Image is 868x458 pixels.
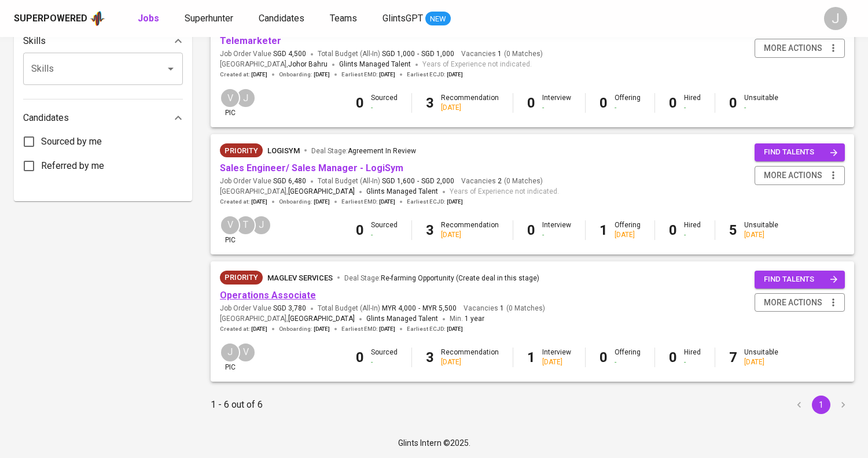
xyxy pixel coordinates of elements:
span: - [417,176,419,186]
div: - [371,103,398,113]
div: pic [220,342,240,372]
nav: pagination navigation [788,396,854,414]
button: find talents [755,271,845,289]
div: [DATE] [441,357,499,367]
div: Recommendation [441,220,499,240]
b: 1 [599,222,608,238]
button: find talents [755,143,845,161]
span: Earliest EMD : [341,198,395,206]
div: - [684,230,701,240]
span: Vacancies ( 0 Matches ) [461,176,543,186]
button: Open [163,61,179,77]
span: MYR 5,500 [422,304,457,313]
span: Job Order Value [220,304,306,313]
span: [DATE] [251,198,267,206]
b: 0 [599,95,608,111]
div: [DATE] [744,357,778,367]
span: SGD 3,780 [273,304,306,313]
div: Skills [23,29,183,53]
div: pic [220,215,240,245]
span: [GEOGRAPHIC_DATA] , [220,59,328,71]
span: [GEOGRAPHIC_DATA] [288,313,355,325]
p: 1 - 6 out of 6 [211,398,263,412]
span: Onboarding : [279,198,330,206]
div: - [542,230,571,240]
span: SGD 6,480 [273,176,306,186]
span: Total Budget (All-In) [318,49,454,59]
div: J [824,7,847,30]
b: 0 [527,95,535,111]
span: more actions [764,41,822,56]
span: [DATE] [314,198,330,206]
span: Earliest EMD : [341,325,395,333]
span: Job Order Value [220,49,306,59]
p: Skills [23,34,46,48]
span: Total Budget (All-In) [318,304,457,313]
b: 0 [356,349,364,365]
div: V [220,215,240,235]
div: Hired [684,348,701,367]
div: Sourced [371,93,398,113]
button: more actions [755,39,845,58]
span: Priority [220,272,263,283]
span: Candidates [259,13,304,24]
span: SGD 1,000 [421,49,454,59]
div: pic [220,88,240,118]
span: 2 [496,176,502,186]
div: Sourced [371,220,398,240]
div: T [236,215,256,235]
span: find talents [764,273,838,286]
a: Operations Associate [220,290,316,301]
span: [DATE] [251,325,267,333]
div: Recommendation [441,93,499,113]
div: Offering [615,93,641,113]
a: Superpoweredapp logo [14,10,105,27]
span: more actions [764,168,822,183]
span: [DATE] [314,325,330,333]
b: 0 [669,222,677,238]
a: Jobs [138,12,161,26]
span: [GEOGRAPHIC_DATA] , [220,313,355,325]
span: 1 [498,304,504,313]
span: Glints Managed Talent [366,187,438,195]
div: J [220,342,240,363]
b: 0 [599,349,608,365]
div: [DATE] [542,357,571,367]
div: V [220,88,240,108]
span: [GEOGRAPHIC_DATA] , [220,186,355,198]
span: LogiSYM [267,146,300,155]
span: [DATE] [379,325,395,333]
span: MYR 4,000 [382,304,416,313]
div: - [744,103,778,113]
a: GlintsGPT NEW [382,12,451,26]
span: [DATE] [379,198,395,206]
span: Created at : [220,71,267,79]
span: Re-farming Opportunity (Create deal in this stage) [381,274,539,282]
span: Glints Managed Talent [339,60,411,68]
span: GlintsGPT [382,13,423,24]
span: - [418,304,420,313]
span: Job Order Value [220,176,306,186]
div: - [684,357,701,367]
span: more actions [764,296,822,310]
span: [DATE] [314,71,330,79]
div: Unsuitable [744,348,778,367]
span: Sourced by me [41,135,102,149]
a: Teams [330,12,359,26]
div: - [542,103,571,113]
span: Years of Experience not indicated. [450,186,559,198]
a: Sales Engineer/ Sales Manager - LogiSym [220,162,403,173]
div: Hired [684,93,701,113]
div: - [371,357,398,367]
div: V [236,342,256,363]
b: 0 [527,222,535,238]
span: Years of Experience not indicated. [422,59,532,71]
span: Johor Bahru [288,59,328,71]
span: [DATE] [447,325,463,333]
span: Deal Stage : [311,147,416,155]
span: Earliest ECJD : [407,325,463,333]
a: Superhunter [185,12,236,26]
b: 5 [729,222,737,238]
div: J [251,215,271,235]
span: NEW [425,13,451,25]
